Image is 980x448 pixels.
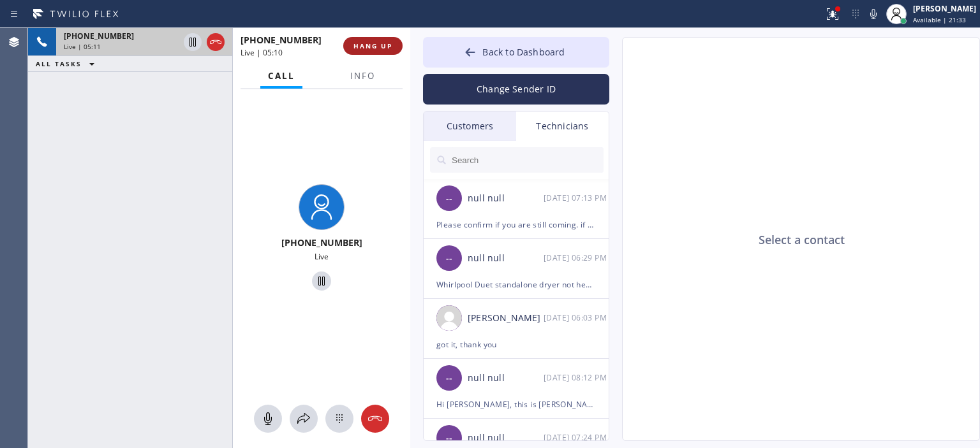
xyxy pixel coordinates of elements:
span: Back to Dashboard [482,46,565,58]
button: Info [343,64,383,89]
div: 02/05/2025 9:24 AM [544,430,610,445]
div: null null [468,191,544,206]
button: Hold Customer [184,33,202,51]
div: null null [468,371,544,386]
span: HANG UP [353,41,392,50]
button: Back to Dashboard [423,37,609,68]
div: Please confirm if you are still coming. if not, when can you go to this job? [URL][DOMAIN_NAME] F... [436,217,596,232]
div: 03/24/2025 9:13 AM [544,191,610,205]
span: [PHONE_NUMBER] [241,34,322,46]
span: Call [268,70,295,82]
div: 03/06/2025 9:12 AM [544,370,610,385]
div: Customers [424,112,516,141]
button: Open directory [290,405,318,433]
span: ALL TASKS [36,59,82,68]
span: [PHONE_NUMBER] [64,31,134,41]
span: -- [446,191,452,206]
div: Hi [PERSON_NAME], this is [PERSON_NAME], can you take a job in [GEOGRAPHIC_DATA][PERSON_NAME] for... [436,397,596,412]
button: Hold Customer [312,271,331,291]
span: -- [446,371,452,386]
button: Mute [254,405,282,433]
div: null null [468,251,544,266]
button: Hang up [207,33,225,51]
div: 03/24/2025 9:29 AM [544,250,610,265]
span: Live | 05:10 [241,47,283,58]
img: user.png [436,305,462,331]
span: Info [350,70,375,82]
span: Live [315,251,329,262]
button: HANG UP [343,37,403,55]
button: ALL TASKS [28,56,107,71]
div: got it, thank you [436,337,596,352]
button: Change Sender ID [423,74,609,105]
div: [PERSON_NAME] [913,3,976,14]
div: 03/17/2025 9:03 AM [544,310,610,325]
button: Mute [865,5,882,23]
input: Search [450,147,604,173]
button: Hang up [361,405,389,433]
span: -- [446,431,452,445]
div: Technicians [516,112,609,141]
button: Call [260,64,302,89]
button: Open dialpad [325,405,353,433]
div: Whirlpool Duet standalone dryer not heating at least 8 yrs // 11042 [GEOGRAPHIC_DATA], [GEOGRAPHI... [436,277,596,292]
span: Available | 21:33 [913,15,966,24]
span: Live | 05:11 [64,42,101,51]
div: null null [468,431,544,445]
span: -- [446,251,452,266]
div: [PERSON_NAME] [468,311,544,326]
span: [PHONE_NUMBER] [281,236,362,249]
